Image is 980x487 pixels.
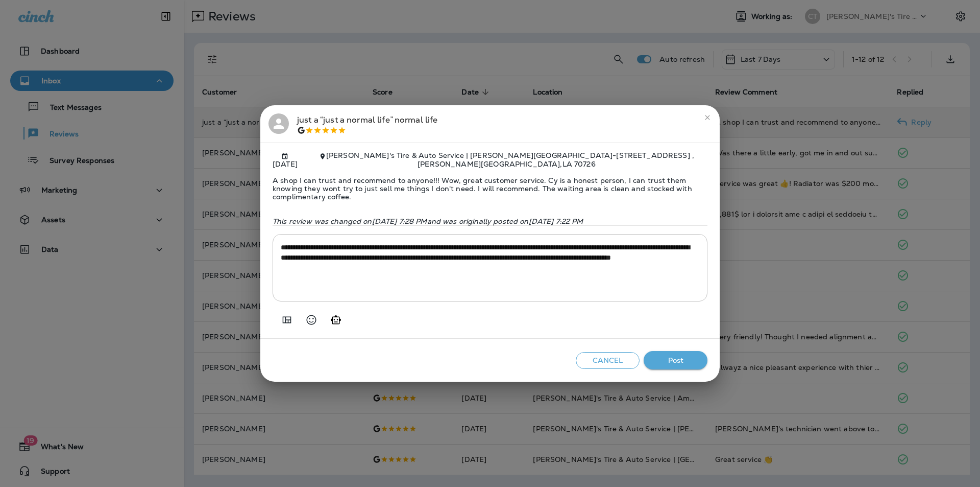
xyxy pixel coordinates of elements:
[576,352,640,369] button: Cancel
[277,310,297,330] button: Add in a premade template
[699,109,716,126] button: close
[273,217,707,225] p: This review was changed on [DATE] 7:28 PM
[301,310,322,330] button: Select an emoji
[326,310,346,330] button: Generate AI response
[273,151,298,168] span: [DATE]
[644,351,707,370] button: Post
[297,113,437,135] div: just a “just a normal life” normal life
[273,168,707,209] span: A shop I can trust and recommend to anyone!!! Wow, great customer service. Cy is a honest person,...
[326,151,694,169] span: [PERSON_NAME]'s Tire & Auto Service | [PERSON_NAME][GEOGRAPHIC_DATA] - [STREET_ADDRESS] , [PERSON...
[427,217,583,226] span: and was originally posted on [DATE] 7:22 PM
